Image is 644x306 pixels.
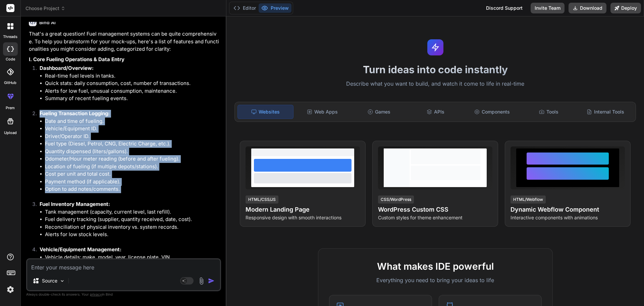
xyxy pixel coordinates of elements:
label: code [6,56,15,62]
h4: Dynamic Webflow Component [511,205,625,214]
div: Discord Support [482,3,527,13]
p: Always double-check its answers. Your in Bind [26,291,221,298]
li: Option to add notes/comments. [45,185,220,193]
p: Everything you need to bring your ideas to life [329,276,542,284]
strong: I. Core Fueling Operations & Data Entry [29,56,124,62]
p: Source [42,277,57,284]
p: Describe what you want to build, and watch it come to life in real-time [230,80,640,88]
li: Date and time of fueling. [45,118,220,125]
div: Web Apps [295,105,350,119]
div: APIs [408,105,463,119]
p: Responsive design with smooth interactions [246,214,360,221]
label: GitHub [4,80,16,86]
strong: Vehicle/Equipment Management: [40,246,121,253]
div: Websites [237,105,293,119]
li: Vehicle details: make, model, year, license plate, VIN. [45,254,220,261]
li: Payment method (if applicable). [45,178,220,186]
label: Upload [4,130,17,136]
li: Fuel type (Diesel, Petrol, CNG, Electric Charge, etc.). [45,140,220,148]
div: HTML/Webflow [511,195,546,204]
div: CSS/WordPress [378,195,414,204]
h6: Bind AI [39,19,56,26]
img: Pick Models [59,278,65,284]
li: Driver/Operator ID. [45,133,220,140]
strong: Fuel Inventory Management: [40,201,110,207]
li: Real-time fuel levels in tanks. [45,72,220,80]
img: attachment [198,277,205,285]
button: Deploy [610,3,641,13]
button: Download [569,3,606,13]
li: Quantity dispensed (liters/gallons). [45,148,220,156]
h2: What makes IDE powerful [329,259,542,273]
li: Cost per unit and total cost. [45,170,220,178]
span: Choose Project [25,5,65,12]
li: Quick stats: daily consumption, cost, number of transactions. [45,80,220,87]
div: Components [465,105,520,119]
div: Games [352,105,407,119]
img: icon [208,277,215,284]
button: Preview [259,3,291,13]
h1: Turn ideas into code instantly [230,63,640,76]
label: threads [3,34,17,40]
img: settings [5,284,16,295]
label: prem [6,105,15,111]
span: privacy [90,292,102,296]
li: Alerts for low stock levels. [45,231,220,238]
strong: Dashboard/Overview: [40,65,94,71]
button: Invite Team [531,3,565,13]
li: Reconciliation of physical inventory vs. system records. [45,223,220,231]
div: HTML/CSS/JS [246,195,278,204]
p: Custom styles for theme enhancement [378,214,492,221]
li: Location of fueling (if multiple depots/stations). [45,163,220,171]
p: That's a great question! Fuel management systems can be quite comprehensive. To help you brainsto... [29,30,220,53]
button: Editor [231,3,259,13]
li: Alerts for low fuel, unusual consumption, maintenance. [45,87,220,95]
h4: WordPress Custom CSS [378,205,492,214]
p: Interactive components with animations [511,214,625,221]
div: Internal Tools [578,105,633,119]
li: Summary of recent fueling events. [45,95,220,102]
li: Tank management (capacity, current level, last refill). [45,208,220,216]
strong: Fueling Transaction Logging: [40,110,110,117]
li: Fuel delivery tracking (supplier, quantity received, date, cost). [45,216,220,223]
h4: Modern Landing Page [246,205,360,214]
li: Vehicle/Equipment ID. [45,125,220,133]
div: Tools [521,105,577,119]
li: Odometer/Hour meter reading (before and after fueling). [45,155,220,163]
